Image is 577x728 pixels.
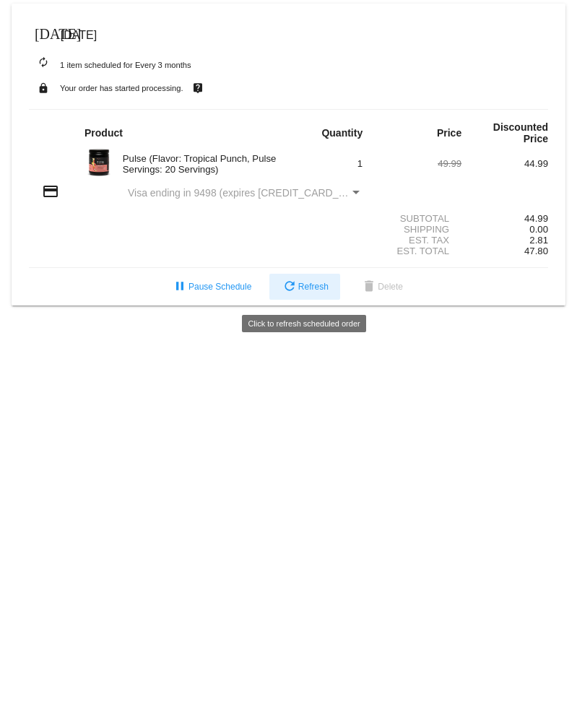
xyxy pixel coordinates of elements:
[35,79,52,97] mat-icon: lock
[171,282,251,292] span: Pause Schedule
[281,279,298,296] mat-icon: refresh
[60,84,183,92] small: Your order has started processing.
[29,61,191,69] small: 1 item scheduled for Every 3 months
[269,274,340,300] button: Refresh
[84,148,113,177] img: Image-1-Carousel-Pulse-20S-Tropical-Punch-Transp.png
[35,54,52,71] mat-icon: autorenew
[128,187,363,199] mat-select: Payment Method
[357,158,363,169] span: 1
[281,282,329,292] span: Refresh
[42,183,59,200] mat-icon: credit_card
[461,213,548,224] div: 44.99
[375,158,461,169] div: 49.99
[375,246,461,256] div: Est. Total
[360,282,403,292] span: Delete
[116,153,289,175] div: Pulse (Flavor: Tropical Punch, Pulse Servings: 20 Servings)
[524,246,548,256] span: 47.80
[375,235,461,246] div: Est. Tax
[189,79,207,97] mat-icon: live_help
[375,213,461,224] div: Subtotal
[35,24,52,41] mat-icon: [DATE]
[461,158,548,169] div: 44.99
[529,224,548,235] span: 0.00
[84,127,123,139] strong: Product
[529,235,548,246] span: 2.81
[375,224,461,235] div: Shipping
[360,279,378,296] mat-icon: delete
[160,274,263,300] button: Pause Schedule
[171,279,188,296] mat-icon: pause
[437,127,461,139] strong: Price
[321,127,363,139] strong: Quantity
[128,187,370,199] span: Visa ending in 9498 (expires [CREDIT_CARD_DATA])
[349,274,415,300] button: Delete
[493,121,548,144] strong: Discounted Price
